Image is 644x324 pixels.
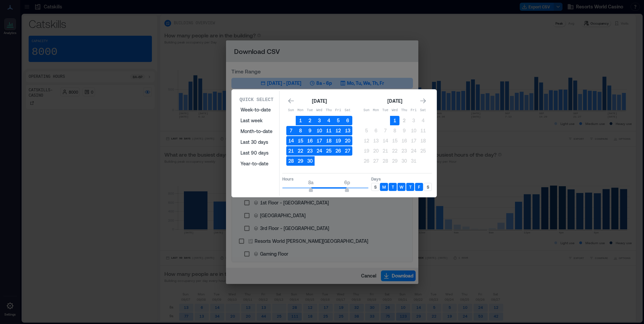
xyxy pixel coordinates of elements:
[392,184,394,190] p: T
[371,156,381,166] button: 27
[296,156,305,166] button: 29
[371,126,381,135] button: 6
[381,146,390,156] button: 21
[390,146,399,156] button: 22
[324,126,333,135] button: 11
[296,146,305,156] button: 22
[399,156,409,166] button: 30
[418,146,428,156] button: 25
[362,108,371,113] p: Sun
[418,106,428,115] th: Saturday
[381,156,390,166] button: 28
[390,108,399,113] p: Wed
[308,180,314,185] span: 8a
[371,106,381,115] th: Monday
[315,146,324,156] button: 24
[409,108,418,113] p: Fri
[236,137,277,148] button: Last 30 days
[409,106,418,115] th: Friday
[362,106,371,115] th: Sunday
[296,108,305,113] p: Mon
[390,136,399,145] button: 15
[343,116,352,125] button: 6
[399,108,409,113] p: Thu
[371,146,381,156] button: 20
[390,156,399,166] button: 29
[333,146,343,156] button: 26
[282,176,368,182] p: Hours
[371,176,432,182] p: Days
[374,184,377,190] p: S
[305,156,315,166] button: 30
[324,116,333,125] button: 4
[315,136,324,145] button: 17
[399,146,409,156] button: 23
[286,146,296,156] button: 21
[343,126,352,135] button: 13
[343,136,352,145] button: 20
[333,116,343,125] button: 5
[286,106,296,115] th: Sunday
[286,108,296,113] p: Sun
[381,126,390,135] button: 7
[418,116,428,125] button: 4
[390,126,399,135] button: 8
[343,106,352,115] th: Saturday
[399,136,409,145] button: 16
[296,126,305,135] button: 8
[324,146,333,156] button: 25
[305,116,315,125] button: 2
[371,108,381,113] p: Mon
[399,184,404,190] p: W
[344,180,350,185] span: 6p
[296,136,305,145] button: 15
[315,106,324,115] th: Wednesday
[427,184,429,190] p: S
[310,97,329,105] div: [DATE]
[333,106,343,115] th: Friday
[399,126,409,135] button: 9
[305,146,315,156] button: 23
[236,115,277,126] button: Last week
[409,156,418,166] button: 31
[390,116,399,125] button: 1
[381,106,390,115] th: Tuesday
[399,116,409,125] button: 2
[315,126,324,135] button: 10
[409,184,412,190] p: T
[362,156,371,166] button: 26
[418,96,428,106] button: Go to next month
[286,96,296,106] button: Go to previous month
[381,108,390,113] p: Tue
[286,136,296,145] button: 14
[324,136,333,145] button: 18
[409,136,418,145] button: 17
[236,104,277,115] button: Week-to-date
[315,108,324,113] p: Wed
[236,126,277,137] button: Month-to-date
[390,106,399,115] th: Wednesday
[305,106,315,115] th: Tuesday
[239,96,273,103] p: Quick Select
[371,136,381,145] button: 13
[409,146,418,156] button: 24
[418,136,428,145] button: 18
[409,116,418,125] button: 3
[315,116,324,125] button: 3
[362,136,371,145] button: 12
[305,108,315,113] p: Tue
[333,136,343,145] button: 19
[236,148,277,158] button: Last 90 days
[418,184,420,190] p: F
[385,97,404,105] div: [DATE]
[305,126,315,135] button: 9
[324,106,333,115] th: Thursday
[362,126,371,135] button: 5
[399,106,409,115] th: Thursday
[324,108,333,113] p: Thu
[236,158,277,169] button: Year-to-date
[382,184,386,190] p: M
[418,126,428,135] button: 11
[305,136,315,145] button: 16
[286,156,296,166] button: 28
